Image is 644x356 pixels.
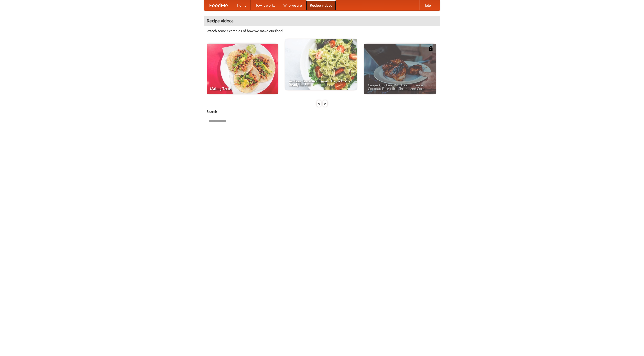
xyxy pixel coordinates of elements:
a: Help [419,0,435,10]
img: 483408.png [428,46,433,51]
span: An Easy, Summery Tomato Pasta That's Ready for Fall [289,79,353,86]
div: « [317,100,321,107]
a: Home [233,0,251,10]
a: Recipe videos [306,0,336,10]
a: An Easy, Summery Tomato Pasta That's Ready for Fall [285,39,357,90]
a: How it works [251,0,279,10]
a: Making Tacos [207,44,278,94]
p: Watch some examples of how we make our food! [207,28,437,33]
h5: Search [207,109,437,114]
a: Who we are [279,0,306,10]
h4: Recipe videos [204,16,440,26]
div: » [323,100,327,107]
a: FoodMe [204,0,233,10]
span: Making Tacos [210,87,274,90]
